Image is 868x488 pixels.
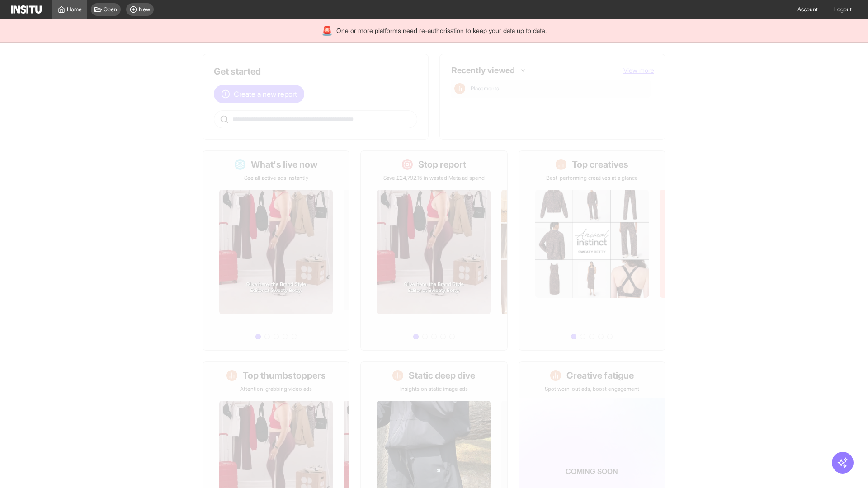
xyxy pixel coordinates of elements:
img: Logo [11,5,42,14]
span: Home [67,6,82,13]
span: New [139,6,150,13]
div: 🚨 [321,24,333,37]
span: One or more platforms need re-authorisation to keep your data up to date. [336,26,547,35]
span: Open [104,6,117,13]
